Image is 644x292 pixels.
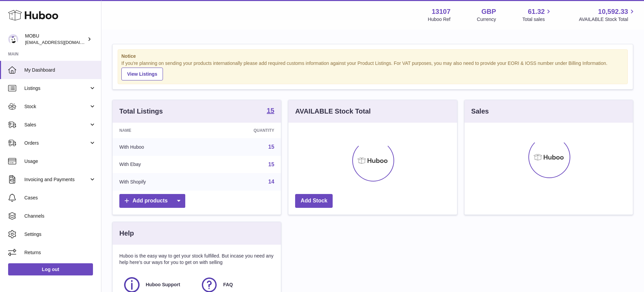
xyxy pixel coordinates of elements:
[24,231,96,238] span: Settings
[24,195,96,201] span: Cases
[8,263,93,275] a: Log out
[119,194,185,208] a: Add products
[121,60,624,80] div: If you're planning on sending your products internationally please add required customs informati...
[113,123,204,138] th: Name
[8,34,18,44] img: mo@mobu.co.uk
[428,16,451,23] div: Huboo Ref
[223,282,233,288] span: FAQ
[24,213,96,219] span: Channels
[579,7,636,23] a: 10,592.33 AVAILABLE Stock Total
[25,40,99,45] span: [EMAIL_ADDRESS][DOMAIN_NAME]
[295,107,371,116] h3: AVAILABLE Stock Total
[598,7,628,16] span: 10,592.33
[268,179,275,185] a: 14
[204,123,281,138] th: Quantity
[267,107,274,115] a: 15
[24,85,89,92] span: Listings
[522,7,552,23] a: 61.32 Total sales
[24,103,89,110] span: Stock
[471,107,489,116] h3: Sales
[528,7,545,16] span: 61.32
[24,67,96,73] span: My Dashboard
[432,7,451,16] strong: 13107
[268,162,275,167] a: 15
[121,68,163,80] a: View Listings
[24,249,96,256] span: Returns
[119,107,163,116] h3: Total Listings
[268,144,275,150] a: 15
[146,282,180,288] span: Huboo Support
[119,253,274,266] p: Huboo is the easy way to get your stock fulfilled. But incase you need any help here's our ways f...
[24,176,89,183] span: Invoicing and Payments
[24,158,96,165] span: Usage
[113,138,204,156] td: With Huboo
[113,156,204,173] td: With Ebay
[481,7,496,16] strong: GBP
[267,107,274,114] strong: 15
[113,173,204,191] td: With Shopify
[579,16,636,23] span: AVAILABLE Stock Total
[25,33,86,46] div: MOBU
[24,140,89,146] span: Orders
[119,229,134,238] h3: Help
[24,122,89,128] span: Sales
[477,16,496,23] div: Currency
[295,194,333,208] a: Add Stock
[121,53,624,59] strong: Notice
[522,16,552,23] span: Total sales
